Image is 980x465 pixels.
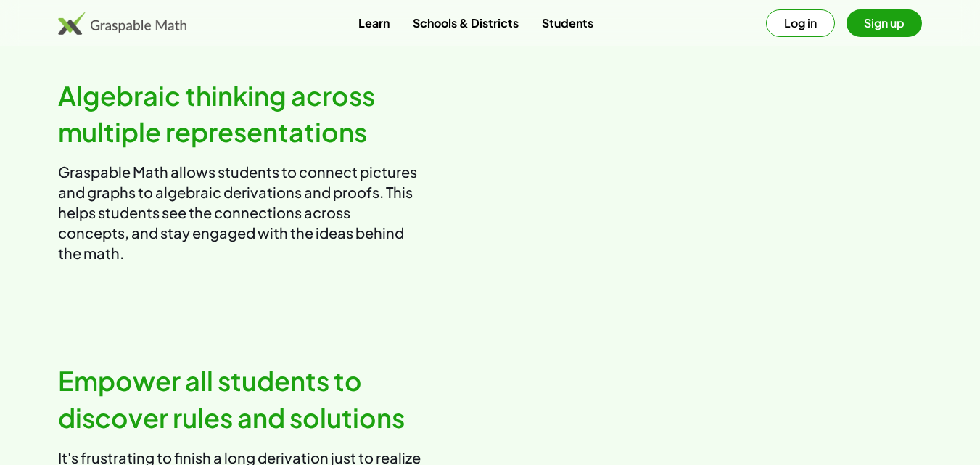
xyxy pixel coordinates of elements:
[847,9,922,37] button: Sign up
[401,9,530,36] a: Schools & Districts
[347,9,401,36] a: Learn
[58,78,421,151] h2: Algebraic thinking across multiple representations
[766,9,835,37] button: Log in
[530,9,605,36] a: Students
[58,162,421,263] p: Graspable Math allows students to connect pictures and graphs to algebraic derivations and proofs...
[58,363,421,436] h2: Empower all students to discover rules and solutions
